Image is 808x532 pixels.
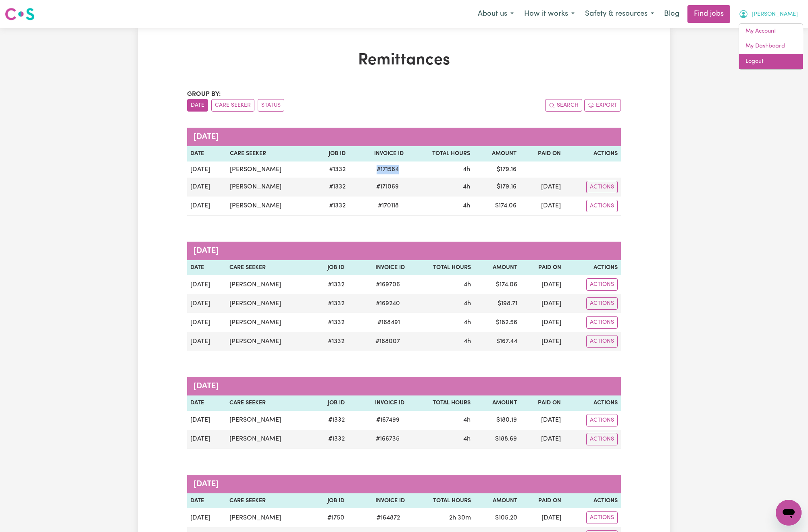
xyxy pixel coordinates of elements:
[545,99,582,112] button: Search
[564,493,621,509] th: Actions
[521,332,564,351] td: [DATE]
[187,197,227,216] td: [DATE]
[312,508,347,527] td: # 1750
[226,294,313,313] td: [PERSON_NAME]
[187,332,226,351] td: [DATE]
[521,294,564,313] td: [DATE]
[187,260,226,275] th: Date
[373,318,405,327] span: # 168491
[372,165,404,174] span: # 171564
[521,313,564,332] td: [DATE]
[371,182,404,192] span: # 171069
[463,417,471,423] span: 4 hours
[226,411,313,430] td: [PERSON_NAME]
[226,313,313,332] td: [PERSON_NAME]
[520,430,564,449] td: [DATE]
[564,146,621,161] th: Actions
[464,338,471,345] span: 4 hours
[5,7,35,21] img: Careseekers logo
[474,260,521,275] th: Amount
[187,161,227,178] td: [DATE]
[474,493,521,509] th: Amount
[520,395,564,411] th: Paid On
[372,513,405,523] span: # 164872
[349,146,407,161] th: Invoice ID
[187,51,621,70] h1: Remittances
[312,260,347,275] th: Job ID
[187,275,226,294] td: [DATE]
[258,99,284,112] button: sort invoices by paid status
[314,178,349,197] td: # 1332
[313,395,348,411] th: Job ID
[226,275,313,294] td: [PERSON_NAME]
[586,335,618,348] button: Actions
[187,178,227,197] td: [DATE]
[187,508,226,527] td: [DATE]
[474,395,520,411] th: Amount
[187,377,621,395] caption: [DATE]
[449,515,471,521] span: 2 hours 30 minutes
[371,337,405,346] span: # 168007
[739,39,803,54] a: My Dashboard
[312,275,347,294] td: # 1332
[473,161,520,178] td: $ 179.16
[187,294,226,313] td: [DATE]
[463,166,470,173] span: 4 hours
[520,411,564,430] td: [DATE]
[226,508,313,527] td: [PERSON_NAME]
[739,54,803,69] a: Logout
[227,146,314,161] th: Care Seeker
[314,146,349,161] th: Job ID
[226,493,313,509] th: Care Seeker
[408,260,474,275] th: Total Hours
[407,146,473,161] th: Total Hours
[226,260,313,275] th: Care Seeker
[473,146,520,161] th: Amount
[586,278,618,291] button: Actions
[348,395,408,411] th: Invoice ID
[187,475,621,493] caption: [DATE]
[314,161,349,178] td: # 1332
[474,430,520,449] td: $ 188.69
[586,200,618,212] button: Actions
[5,5,35,23] a: Careseekers logo
[580,6,659,23] button: Safety & resources
[586,297,618,310] button: Actions
[463,203,470,209] span: 4 hours
[464,319,471,326] span: 4 hours
[312,493,347,509] th: Job ID
[187,430,226,449] td: [DATE]
[187,128,621,146] caption: [DATE]
[521,508,564,527] td: [DATE]
[521,260,564,275] th: Paid On
[187,146,227,161] th: Date
[187,242,621,260] caption: [DATE]
[464,300,471,307] span: 4 hours
[408,395,474,411] th: Total Hours
[227,197,314,216] td: [PERSON_NAME]
[408,493,474,509] th: Total Hours
[312,313,347,332] td: # 1332
[519,6,580,23] button: How it works
[473,6,519,23] button: About us
[211,99,254,112] button: sort invoices by care seeker
[520,197,564,216] td: [DATE]
[586,414,618,426] button: Actions
[474,313,521,332] td: $ 182.56
[314,197,349,216] td: # 1332
[187,493,226,509] th: Date
[371,299,405,308] span: # 169240
[733,6,803,23] button: My Account
[564,395,621,411] th: Actions
[521,493,564,509] th: Paid On
[371,434,404,444] span: # 166735
[687,5,730,23] a: Find jobs
[586,433,618,445] button: Actions
[474,508,521,527] td: $ 105.20
[520,178,564,197] td: [DATE]
[187,99,208,112] button: sort invoices by date
[348,260,408,275] th: Invoice ID
[739,24,803,39] a: My Account
[312,332,347,351] td: # 1332
[584,99,621,112] button: Export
